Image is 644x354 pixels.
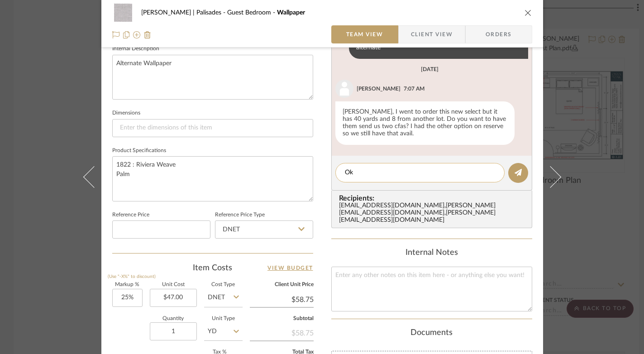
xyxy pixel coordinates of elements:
[112,282,143,287] label: Markup %
[411,25,453,43] span: Client View
[339,202,528,224] div: [EMAIL_ADDRESS][DOMAIN_NAME] , [PERSON_NAME][EMAIL_ADDRESS][DOMAIN_NAME] , [PERSON_NAME][EMAIL_AD...
[421,66,439,72] div: [DATE]
[339,194,528,202] span: Recipients:
[112,213,149,217] label: Reference Price
[331,328,532,338] div: Documents
[331,248,532,258] div: Internal Notes
[112,119,313,137] input: Enter the dimensions of this item
[335,80,353,98] img: user_avatar.png
[204,316,243,321] label: Unit Type
[144,31,151,38] img: Remove from project
[404,85,425,93] div: 7:07 AM
[112,4,134,22] img: 75a165d7-51fd-4897-8511-51e199e1235f_48x40.jpg
[215,213,265,217] label: Reference Price Type
[250,282,314,287] label: Client Unit Price
[267,263,313,273] a: View Budget
[250,316,314,321] label: Subtotal
[227,10,277,16] span: Guest Bedroom
[112,111,140,115] label: Dimensions
[524,9,532,17] button: close
[150,316,197,321] label: Quantity
[150,282,197,287] label: Unit Cost
[112,47,159,51] label: Internal Description
[112,263,313,273] div: Item Costs
[277,10,305,16] span: Wallpaper
[335,101,515,145] div: [PERSON_NAME], I went to order this new select but it has 40 yards and 8 from another lot. Do you...
[112,148,166,153] label: Product Specifications
[476,25,522,43] span: Orders
[346,25,383,43] span: Team View
[204,282,243,287] label: Cost Type
[250,324,314,340] div: $58.75
[141,10,227,16] span: [PERSON_NAME] | Palisades
[357,85,401,93] div: [PERSON_NAME]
